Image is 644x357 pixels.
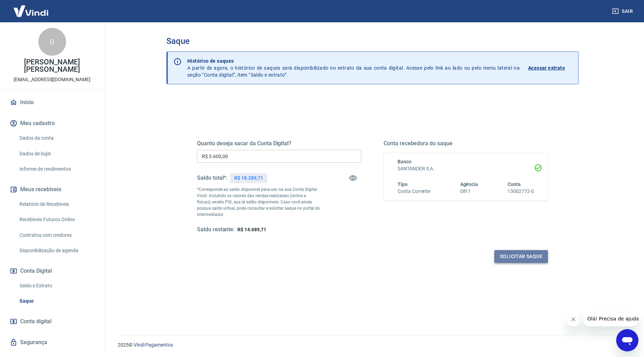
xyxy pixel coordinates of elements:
p: [PERSON_NAME] [PERSON_NAME] [6,59,99,73]
span: R$ 14.689,71 [237,227,266,232]
a: Saque [17,294,96,308]
button: Sair [611,5,636,18]
span: Tipo [398,181,408,187]
iframe: Fechar mensagem [566,312,580,326]
button: Meus recebíveis [8,182,96,197]
a: Relatório de Recebíveis [17,197,96,211]
span: Conta digital [20,317,52,326]
span: Agência [460,181,478,187]
a: Contratos com credores [17,228,96,242]
h5: Quanto deseja sacar da Conta Digital? [197,140,361,147]
p: [EMAIL_ADDRESS][DOMAIN_NAME] [14,76,91,83]
p: Acessar extrato [528,64,565,71]
h5: Saldo restante: [197,226,235,233]
a: Dados de login [17,147,96,161]
a: Segurança [8,335,96,350]
button: Solicitar saque [494,250,548,263]
span: Banco [398,159,411,164]
p: 2025 © [118,341,627,349]
button: Meu cadastro [8,116,96,131]
div: G [38,28,66,56]
a: Vindi Pagamentos [134,342,173,348]
p: Histórico de saques [187,57,520,64]
p: *Corresponde ao saldo disponível para uso na sua Conta Digital Vindi. Incluindo os valores das ve... [197,186,320,218]
button: Conta Digital [8,263,96,279]
a: Dados da conta [17,131,96,145]
a: Disponibilização de agenda [17,243,96,258]
a: Recebíveis Futuros Online [17,212,96,227]
h5: Saldo total*: [197,174,227,181]
h6: Conta Corrente [398,188,430,195]
h6: 13002772-0 [508,188,534,195]
a: Acessar extrato [528,57,573,78]
iframe: Mensagem da empresa [583,311,638,326]
h5: Conta recebedora do saque [384,140,548,147]
a: Início [8,95,96,110]
span: Olá! Precisa de ajuda? [4,5,58,10]
p: A partir de agora, o histórico de saques será disponibilizado no extrato da sua conta digital. Ac... [187,57,520,78]
h6: 0811 [460,188,478,195]
h3: Saque [166,36,579,46]
a: Informe de rendimentos [17,162,96,176]
p: R$ 18.289,71 [234,174,263,182]
iframe: Botão para abrir a janela de mensagens [616,329,638,351]
a: Saldo e Extrato [17,279,96,293]
img: Vindi [8,0,54,22]
h6: SANTANDER S.A. [398,165,534,172]
span: Conta [508,181,521,187]
a: Conta digital [8,314,96,329]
